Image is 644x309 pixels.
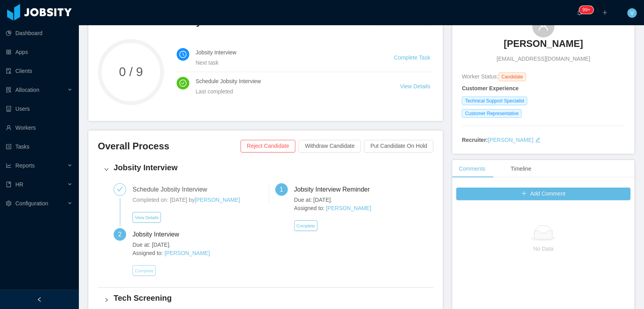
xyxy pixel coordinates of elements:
button: Complete [133,265,156,276]
h4: Schedule Jobsity Interview [196,77,381,86]
div: Comments [452,160,492,178]
a: [PERSON_NAME] [488,137,533,143]
a: Complete [133,267,156,274]
a: View Details [133,214,161,220]
i: icon: clock-circle [179,51,187,58]
span: Technical Support Specialist [462,97,527,105]
span: Worker Status: [462,73,498,80]
span: Due at: [DATE]. [294,196,414,204]
a: [PERSON_NAME] [326,205,371,211]
span: Allocation [15,87,39,93]
a: Complete Task [394,54,430,61]
span: Reports [15,162,35,169]
a: [PERSON_NAME] [504,37,583,55]
span: 2 [118,231,122,238]
div: icon: rightJobsity Interview [98,157,433,182]
a: [PERSON_NAME] [195,197,240,203]
a: icon: appstoreApps [6,44,73,60]
p: No Data [463,244,624,253]
span: Candidate [498,73,526,81]
h3: Overall Process [98,140,241,153]
span: HR [15,181,23,188]
a: icon: userWorkers [6,120,73,136]
div: Timeline [504,160,538,178]
i: icon: check-circle [179,80,187,87]
i: icon: right [104,167,109,172]
i: icon: bell [577,10,582,15]
i: icon: user [538,20,549,31]
h4: Jobsity Interview [114,162,427,173]
span: Due at: [DATE]. [133,241,266,249]
span: Assigned to: [294,204,414,212]
div: Last completed [196,87,381,96]
span: Configuration [15,200,48,207]
a: [PERSON_NAME] [164,250,210,256]
div: Schedule Jobsity Interview [133,183,213,196]
a: icon: auditClients [6,63,73,79]
a: icon: robotUsers [6,101,73,117]
i: icon: right [104,298,109,302]
span: Customer Representative [462,109,522,118]
a: Complete [294,222,317,229]
button: View Details [133,212,161,223]
sup: 324 [579,6,594,14]
a: icon: pie-chartDashboard [6,25,73,41]
span: [EMAIL_ADDRESS][DOMAIN_NAME] [497,55,590,63]
span: Completed on: [DATE] by [133,197,195,203]
button: Reject Candidate [241,140,295,153]
strong: Customer Experience [462,85,519,91]
h4: Tech Screening [114,292,427,303]
button: Put Candidate On Hold [364,140,433,153]
span: V [630,8,634,18]
i: icon: line-chart [6,163,11,168]
div: Jobsity Interview [133,228,185,241]
div: Jobsity Interview Reminder [294,183,376,196]
button: Withdraw Candidate [299,140,361,153]
a: View Details [400,83,431,89]
i: icon: solution [6,87,11,93]
div: Next task [196,58,375,67]
button: icon: plusAdd Comment [456,188,631,200]
button: Complete [294,220,317,231]
h4: Jobsity Interview [196,48,375,57]
h3: [PERSON_NAME] [504,37,583,50]
span: 1 [280,186,283,193]
i: icon: check [117,186,123,192]
i: icon: setting [6,201,11,206]
span: Assigned to: [133,249,266,257]
a: icon: profileTasks [6,139,73,154]
i: icon: edit [535,137,541,143]
strong: Recruiter: [462,137,488,143]
i: icon: plus [602,10,608,15]
span: 0 / 9 [98,66,164,78]
i: icon: book [6,182,11,187]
